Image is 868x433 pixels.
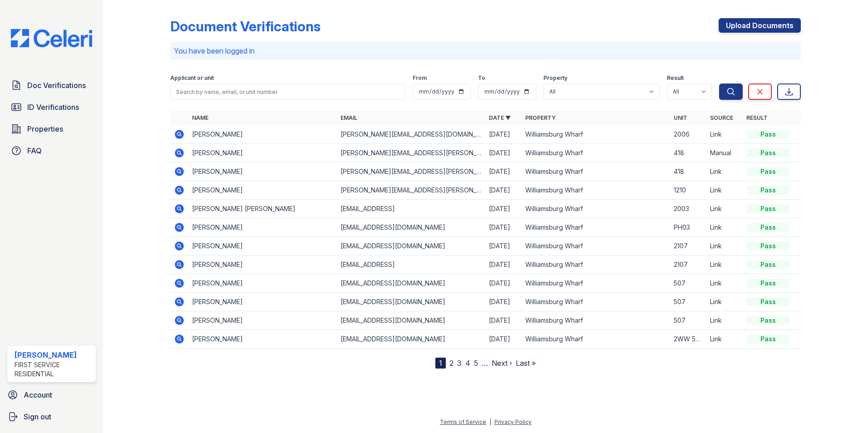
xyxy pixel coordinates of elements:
label: To [478,74,485,82]
p: You have been logged in [174,45,797,56]
td: Williamsburg Wharf [522,181,670,200]
div: Pass [746,204,790,213]
td: 507 [670,311,706,330]
div: First Service Residential [15,360,92,379]
span: Properties [27,123,63,134]
td: [DATE] [485,144,522,162]
span: FAQ [27,145,42,156]
td: 2006 [670,125,706,144]
td: Williamsburg Wharf [522,125,670,144]
td: Williamsburg Wharf [522,311,670,330]
td: [PERSON_NAME] [188,237,337,256]
a: Properties [7,120,96,138]
div: Pass [746,223,790,232]
td: 507 [670,293,706,311]
a: ID Verifications [7,98,96,116]
a: Account [4,386,99,404]
a: Upload Documents [719,18,801,33]
div: Pass [746,316,790,325]
td: [PERSON_NAME] [188,218,337,237]
a: Privacy Policy [494,418,532,425]
td: Link [706,311,743,330]
input: Search by name, email, or unit number [170,84,405,100]
td: Manual [706,144,743,162]
a: Property [525,114,556,121]
td: Link [706,293,743,311]
td: [EMAIL_ADDRESS][DOMAIN_NAME] [337,330,485,349]
td: [EMAIL_ADDRESS][DOMAIN_NAME] [337,311,485,330]
a: Doc Verifications [7,76,96,94]
a: Terms of Service [440,418,486,425]
td: [PERSON_NAME] [188,330,337,349]
td: [DATE] [485,200,522,218]
td: Williamsburg Wharf [522,218,670,237]
div: | [489,418,491,425]
td: [DATE] [485,274,522,293]
td: [PERSON_NAME] [188,256,337,274]
td: [DATE] [485,162,522,181]
td: 2003 [670,200,706,218]
td: [PERSON_NAME] [188,274,337,293]
td: Link [706,237,743,256]
div: 1 [435,358,446,369]
div: [PERSON_NAME] [15,349,92,360]
div: Pass [746,260,790,269]
td: 2107 [670,256,706,274]
a: FAQ [7,142,96,160]
td: Williamsburg Wharf [522,330,670,349]
td: 418 [670,144,706,162]
td: 1210 [670,181,706,200]
td: [PERSON_NAME] [188,311,337,330]
td: [PERSON_NAME] [188,125,337,144]
td: [DATE] [485,218,522,237]
a: Next › [492,359,512,368]
td: Link [706,181,743,200]
span: … [482,358,488,369]
td: [DATE] [485,181,522,200]
div: Pass [746,241,790,251]
td: [DATE] [485,237,522,256]
a: Last » [516,359,536,368]
td: Williamsburg Wharf [522,200,670,218]
td: Link [706,256,743,274]
td: Link [706,162,743,181]
a: Name [192,114,208,121]
td: Link [706,200,743,218]
div: Document Verifications [170,18,321,34]
div: Pass [746,130,790,139]
a: Unit [674,114,687,121]
label: Applicant or unit [170,74,214,82]
a: Email [340,114,357,121]
td: [DATE] [485,125,522,144]
div: Pass [746,297,790,306]
label: Property [543,74,567,82]
a: Sign out [4,408,99,426]
td: PH03 [670,218,706,237]
label: From [413,74,427,82]
a: Date ▼ [489,114,511,121]
a: 2 [449,359,454,368]
span: Sign out [24,411,51,422]
img: CE_Logo_Blue-a8612792a0a2168367f1c8372b55b34899dd931a85d93a1a3d3e32e68fde9ad4.png [4,29,99,47]
td: 507 [670,274,706,293]
div: Pass [746,279,790,288]
td: Williamsburg Wharf [522,274,670,293]
td: [PERSON_NAME][EMAIL_ADDRESS][PERSON_NAME][DOMAIN_NAME] [337,144,485,162]
a: 5 [474,359,478,368]
td: Link [706,330,743,349]
div: Pass [746,335,790,344]
td: Link [706,125,743,144]
div: Pass [746,148,790,157]
td: [PERSON_NAME][EMAIL_ADDRESS][DOMAIN_NAME] [337,125,485,144]
td: [PERSON_NAME] [188,144,337,162]
td: [EMAIL_ADDRESS] [337,256,485,274]
td: [EMAIL_ADDRESS][DOMAIN_NAME] [337,218,485,237]
td: [EMAIL_ADDRESS][DOMAIN_NAME] [337,274,485,293]
td: [PERSON_NAME] [188,162,337,181]
span: ID Verifications [27,102,79,113]
td: Williamsburg Wharf [522,237,670,256]
td: [PERSON_NAME] [188,181,337,200]
label: Result [667,74,684,82]
a: 4 [465,359,470,368]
